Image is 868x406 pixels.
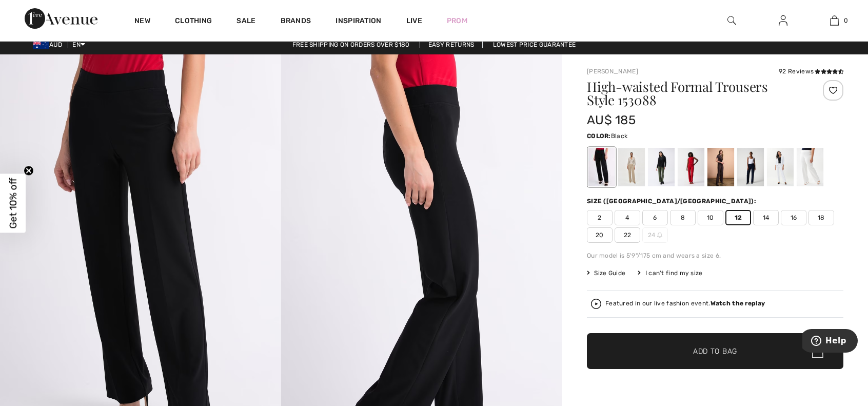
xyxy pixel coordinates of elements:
span: AU$ 185 [587,113,636,127]
a: New [134,16,150,27]
img: My Bag [830,14,839,27]
a: [PERSON_NAME] [587,68,638,75]
button: Add to Bag [587,333,843,369]
div: Java [618,148,645,186]
div: Iguana [648,148,675,186]
span: 10 [698,210,723,225]
span: 22 [615,227,640,243]
iframe: Opens a widget where you can find more information [802,329,858,355]
div: 92 Reviews [779,67,843,76]
span: 2 [587,210,613,225]
span: Color: [587,132,611,140]
a: Brands [281,16,311,27]
a: Sale [236,16,255,27]
div: Midnight Blue 40 [737,148,764,186]
span: 8 [670,210,696,225]
h1: High-waisted Formal Trousers Style 153088 [587,80,801,107]
span: 14 [753,210,779,225]
a: Lowest Price Guarantee [485,41,584,48]
strong: Watch the replay [711,300,765,307]
a: Free shipping on orders over $180 [284,41,418,48]
a: Clothing [175,16,212,27]
span: 24 [642,227,668,243]
a: Live [406,15,422,26]
div: White [767,148,794,186]
img: Watch the replay [591,299,601,309]
div: Mocha [707,148,734,186]
img: My Info [779,14,787,27]
span: 0 [844,16,848,25]
span: AUD [33,41,66,48]
img: Australian Dollar [33,41,49,49]
span: EN [72,41,85,48]
div: Our model is 5'9"/175 cm and wears a size 6. [587,251,843,260]
div: Vanilla 30 [797,148,823,186]
span: 20 [587,227,613,243]
a: Sign In [771,14,796,27]
button: Close teaser [24,165,34,176]
img: search the website [727,14,736,27]
span: 6 [642,210,668,225]
a: Prom [447,15,467,26]
img: ring-m.svg [657,233,662,238]
span: Black [611,132,628,140]
a: Easy Returns [420,41,483,48]
span: 12 [725,210,751,225]
div: Radiant red [678,148,704,186]
span: Inspiration [336,16,381,27]
span: Get 10% off [7,178,19,228]
span: 16 [781,210,806,225]
div: Size ([GEOGRAPHIC_DATA]/[GEOGRAPHIC_DATA]): [587,197,758,206]
span: Size Guide [587,268,625,278]
div: Black [588,148,615,186]
div: Featured in our live fashion event. [605,300,765,307]
span: 4 [615,210,640,225]
span: Add to Bag [693,346,737,357]
div: I can't find my size [638,268,702,278]
span: 18 [808,210,834,225]
a: 0 [809,14,859,27]
img: 1ère Avenue [25,8,97,29]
